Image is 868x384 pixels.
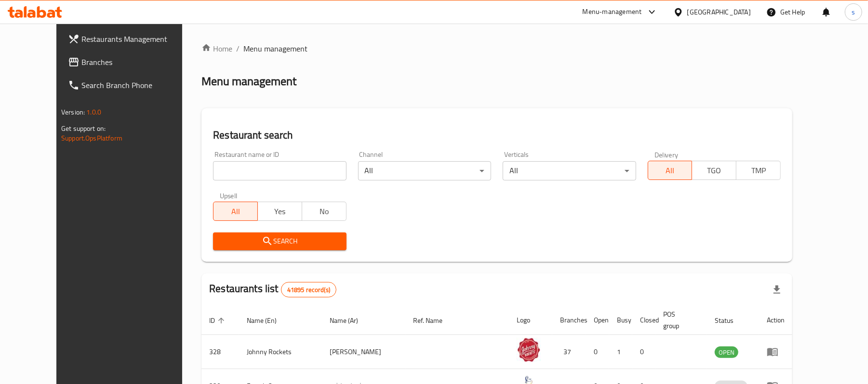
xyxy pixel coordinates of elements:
[632,306,655,335] th: Closed
[740,164,777,178] span: TMP
[217,205,254,218] span: All
[687,7,751,17] div: [GEOGRAPHIC_DATA]
[201,43,792,54] nav: breadcrumb
[213,202,258,221] button: All
[696,164,733,178] span: TGO
[213,161,346,180] input: Search for restaurant name or ID..
[236,43,240,54] li: /
[654,151,679,158] label: Delivery
[257,202,302,221] button: Yes
[652,164,689,178] span: All
[586,306,609,335] th: Open
[220,192,238,199] label: Upsell
[81,79,194,91] span: Search Branch Phone
[715,347,738,358] span: OPEN
[60,27,201,51] a: Restaurants Management
[609,306,632,335] th: Busy
[509,306,552,335] th: Logo
[221,235,338,247] span: Search
[213,128,781,142] h2: Restaurant search
[213,232,346,250] button: Search
[586,335,609,369] td: 0
[322,335,406,369] td: [PERSON_NAME]
[247,315,289,326] span: Name (En)
[552,335,586,369] td: 37
[609,335,632,369] td: 1
[262,205,298,218] span: Yes
[60,74,201,97] a: Search Branch Phone
[759,306,792,335] th: Action
[414,315,455,326] span: Ref. Name
[209,315,227,326] span: ID
[209,282,336,297] h2: Restaurants list
[281,285,336,294] span: 41895 record(s)
[60,51,201,74] a: Branches
[302,202,347,221] button: No
[503,161,636,180] div: All
[358,161,491,180] div: All
[239,335,322,369] td: Johnny Rockets
[517,338,541,362] img: Johnny Rockets
[663,308,695,332] span: POS group
[715,315,746,326] span: Status
[648,161,693,180] button: All
[583,6,642,18] div: Menu-management
[243,43,307,54] span: Menu management
[201,74,296,89] h2: Menu management
[281,282,336,297] div: Total records count
[81,56,194,68] span: Branches
[201,43,232,54] a: Home
[330,315,371,326] span: Name (Ar)
[767,346,785,358] div: Menu
[81,33,194,45] span: Restaurants Management
[765,278,788,301] div: Export file
[692,161,736,180] button: TGO
[852,7,855,17] span: s
[306,205,343,218] span: No
[86,106,101,118] span: 1.0.0
[632,335,655,369] td: 0
[61,122,106,135] span: Get support on:
[61,132,122,144] a: Support.OpsPlatform
[61,106,85,118] span: Version:
[736,161,781,180] button: TMP
[201,335,239,369] td: 328
[552,306,586,335] th: Branches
